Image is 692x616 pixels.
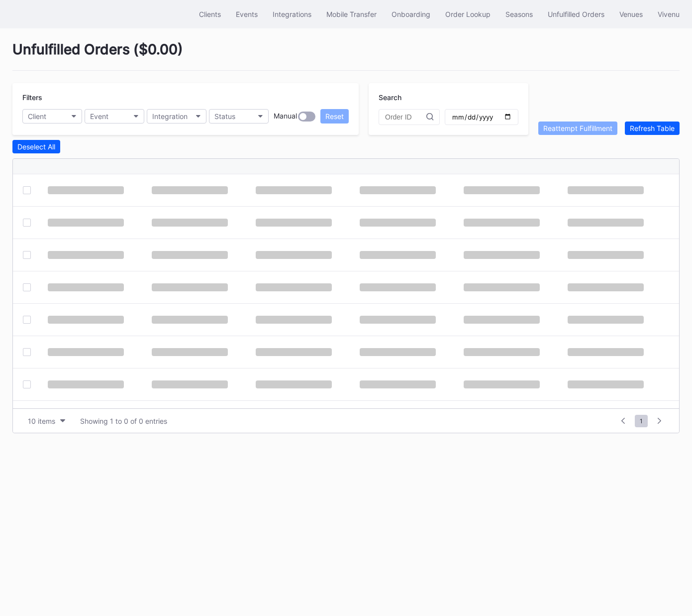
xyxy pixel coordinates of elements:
button: Integration [147,109,206,123]
div: Venues [619,10,643,18]
button: Mobile Transfer [319,5,384,23]
div: 10 items [28,417,55,425]
div: Reattempt Fulfillment [543,124,612,132]
div: Unfulfilled Orders ( $0.00 ) [12,41,680,71]
button: Vivenu [650,5,687,23]
div: Seasons [505,10,533,18]
div: Showing 1 to 0 of 0 entries [80,417,167,425]
button: 10 items [23,414,70,428]
div: Onboarding [392,10,430,18]
div: Filters [22,93,349,102]
div: Vivenu [658,10,680,18]
button: Refresh Table [625,122,680,135]
div: Status [214,112,235,121]
button: Reset [320,109,349,123]
div: Unfulfilled Orders [548,10,604,18]
div: Client [28,112,46,121]
span: 1 [635,415,648,427]
input: Order ID [385,113,426,121]
div: Order Lookup [445,10,491,18]
button: Client [22,109,82,123]
div: Events [236,10,258,18]
button: Integrations [265,5,319,23]
div: Refresh Table [630,124,675,132]
button: Event [85,109,144,123]
div: Reset [325,112,344,121]
button: Venues [612,5,650,23]
button: Clients [192,5,228,23]
div: Integrations [273,10,311,18]
button: Order Lookup [438,5,498,23]
button: Seasons [498,5,540,23]
div: Search [379,93,518,102]
button: Onboarding [384,5,438,23]
button: Unfulfilled Orders [540,5,612,23]
button: Reattempt Fulfillment [538,122,617,135]
div: Manual [274,112,297,122]
div: Deselect All [17,142,55,151]
button: Deselect All [12,140,60,153]
button: Status [209,109,269,123]
div: Clients [199,10,221,18]
div: Event [90,112,108,121]
div: Integration [152,112,188,121]
button: Events [228,5,265,23]
div: Mobile Transfer [326,10,377,18]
